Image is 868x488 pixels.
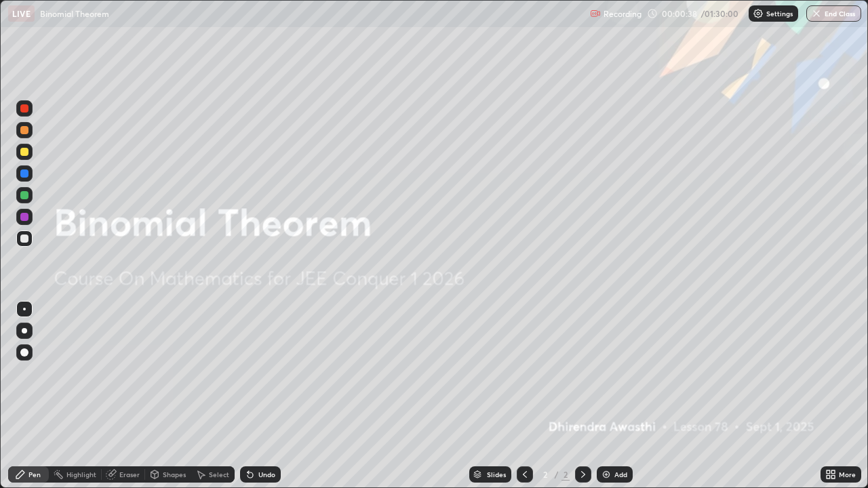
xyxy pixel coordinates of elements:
img: add-slide-button [601,469,612,480]
div: Undo [258,471,275,478]
p: Recording [604,9,642,19]
div: Shapes [163,471,186,478]
p: Settings [766,10,793,17]
img: class-settings-icons [753,8,764,19]
div: Pen [28,471,41,478]
img: end-class-cross [811,8,822,19]
div: Slides [487,471,506,478]
div: Select [209,471,229,478]
div: 2 [561,468,570,481]
div: Add [614,471,627,478]
div: 2 [538,470,552,479]
button: End Class [806,5,861,22]
p: Binomial Theorem [40,8,109,19]
div: Highlight [66,471,96,478]
p: LIVE [12,8,31,19]
div: More [839,471,856,478]
img: recording.375f2c34.svg [590,8,601,19]
div: / [555,470,559,479]
div: Eraser [119,471,140,478]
